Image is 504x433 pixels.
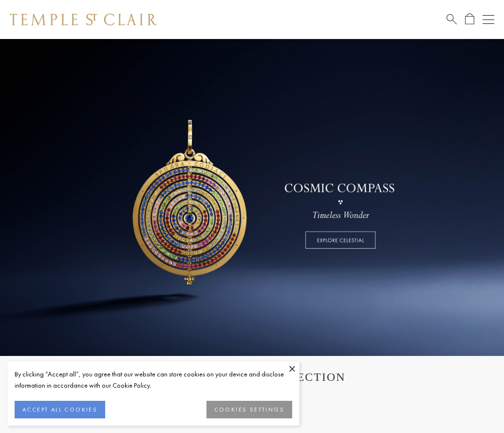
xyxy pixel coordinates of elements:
button: Open navigation [483,14,494,25]
a: Open Shopping Bag [465,13,474,25]
a: Search [447,13,457,25]
div: By clicking “Accept all”, you agree that our website can store cookies on your device and disclos... [15,369,292,391]
button: COOKIES SETTINGS [206,401,292,418]
img: Temple St. Clair [10,14,157,25]
button: ACCEPT ALL COOKIES [15,401,105,418]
